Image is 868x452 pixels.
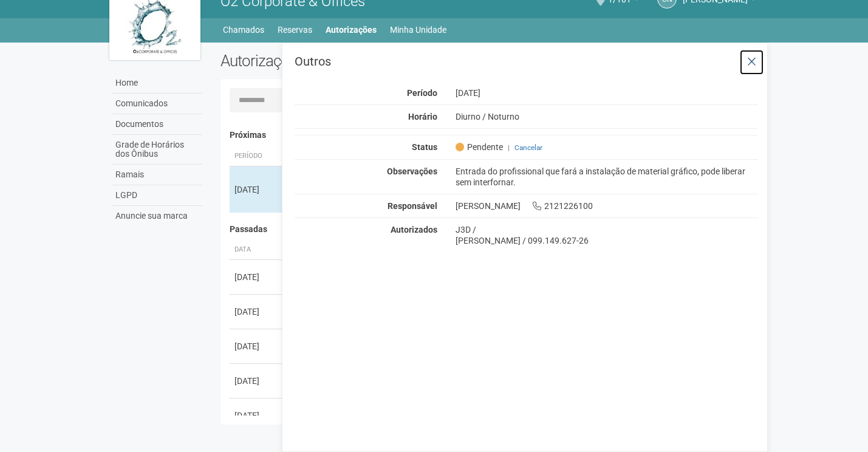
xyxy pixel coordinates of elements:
strong: Autorizados [391,225,437,235]
div: [DATE] [234,183,279,196]
a: Cancelar [514,143,542,152]
strong: Horário [408,112,437,122]
div: [DATE] [234,340,279,352]
span: | [508,143,510,152]
div: J3D / [456,224,759,235]
a: Autorizações [326,21,377,38]
div: Entrada do profissional que fará a instalação de material gráfico, pode liberar sem interfornar. [446,166,768,188]
h4: Próximas [230,131,750,140]
div: [PERSON_NAME] 2121226100 [446,200,768,211]
div: [DATE] [234,306,279,318]
strong: Período [407,88,437,98]
a: Ramais [112,165,202,185]
a: Chamados [223,21,264,38]
div: [DATE] [234,271,279,283]
h2: Autorizações [220,52,480,70]
th: Data [230,240,284,260]
a: Grade de Horários dos Ônibus [112,135,202,165]
div: [DATE] [234,409,279,422]
th: Período [230,146,284,166]
strong: Responsável [388,201,437,211]
h4: Passadas [230,225,750,234]
strong: Observações [387,166,437,176]
a: Comunicados [112,94,202,114]
a: LGPD [112,185,202,206]
span: Pendente [456,142,503,152]
a: Documentos [112,114,202,135]
div: Diurno / Noturno [446,111,768,122]
div: [PERSON_NAME] / 099.149.627-26 [456,235,759,246]
a: Reservas [278,21,312,38]
a: Minha Unidade [390,21,446,38]
div: [DATE] [234,375,279,387]
a: Home [112,73,202,94]
h3: Outros [295,55,758,67]
strong: Status [412,142,437,152]
div: [DATE] [446,87,768,98]
a: Anuncie sua marca [112,206,202,226]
